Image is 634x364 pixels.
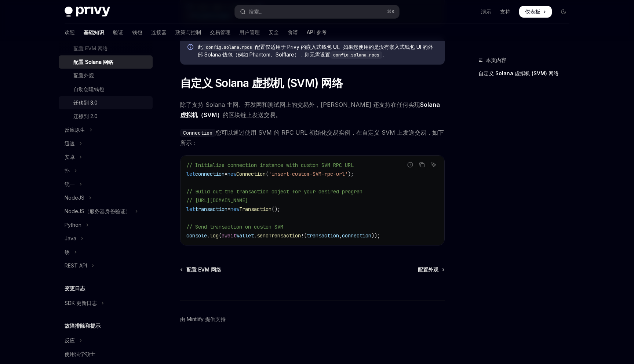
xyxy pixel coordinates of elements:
[65,208,131,214] font: NodeJS（服务器身份验证）
[239,23,260,41] a: 用户管理
[65,127,85,133] font: 反应原生
[186,223,283,230] span: // Send transaction on custom SVM
[84,29,104,35] font: 基础知识
[382,51,387,58] font: 。
[59,96,153,109] a: 迁移到 3.0
[225,171,227,177] span: =
[478,70,559,76] font: 自定义 Solana 虚拟机 (SVM) 网络
[239,206,272,212] span: Transaction
[272,206,280,212] span: ();
[203,44,255,51] code: config.solana.rpcs
[387,9,391,14] font: ⌘
[186,188,362,195] span: // Build out the transaction object for your desired program
[429,160,438,170] button: 询问人工智能
[304,232,307,239] span: (
[405,160,415,170] button: 报告错误代码
[307,23,327,41] a: API 参考
[59,245,153,259] button: 切换 Rust 部分
[307,232,339,239] span: transaction
[59,137,153,150] button: 切换 Swift 部分
[254,232,257,239] span: .
[59,123,153,136] button: 切换 React Native 部分
[59,83,153,96] a: 自动创建钱包
[180,129,215,137] code: Connection
[65,285,85,291] font: 变更日志
[180,129,444,146] font: 在自定义 SVM 上发送交易，如下所示：
[73,99,98,106] font: 迁移到 3.0
[180,101,420,108] font: 除了支持 Solana 主网、开发网和测试网上的交易外，[PERSON_NAME] 还支持在任何实现
[175,29,201,35] font: 政策与控制
[59,347,153,361] a: 使用法学硕士
[207,232,210,239] span: .
[478,68,575,79] a: 自定义 Solana 虚拟机 (SVM) 网络
[65,235,76,241] font: Java
[288,29,298,35] font: 食谱
[181,266,221,273] a: 配置 EVM 网络
[59,69,153,82] a: 配置外观
[65,222,81,228] font: Python
[65,154,75,160] font: 安卓
[269,23,279,41] a: 安全
[59,296,153,310] button: 切换 SDK 变更日志部分
[65,23,75,41] a: 欢迎
[257,232,301,239] span: sendTransaction
[210,29,230,35] font: 交易管理
[486,57,506,63] font: 本页内容
[371,232,380,239] span: ));
[65,181,75,187] font: 统一
[59,232,153,245] button: 切换 Java 部分
[175,23,201,41] a: 政策与控制
[73,59,113,65] font: 配置 Solana 网络
[307,29,327,35] font: API 参考
[59,334,153,347] button: 切换 React 部分
[65,337,75,343] font: 反应
[59,110,153,123] a: 迁移到 2.0
[65,300,97,306] font: SDK 更新日志
[235,5,399,18] button: 打开搜索
[65,249,70,255] font: 锈
[84,23,104,41] a: 基础知识
[342,232,371,239] span: connection
[65,262,87,269] font: REST API
[215,129,356,136] font: 您可以通过使用 SVM 的 RPC URL 初始化交易实例，
[59,150,153,164] button: 切换 Android 部分
[73,113,98,119] font: 迁移到 2.0
[227,171,236,177] span: new
[65,140,75,146] font: 迅速
[65,7,110,17] img: 深色标志
[339,232,342,239] span: ,
[500,8,510,15] a: 支持
[558,6,569,18] button: 切换暗模式
[330,51,382,59] code: config.solana.rpcs
[219,232,222,239] span: (
[180,101,440,119] font: Solana 虚拟机（SVM）
[230,206,239,212] span: new
[65,323,101,329] font: 故障排除和提示
[198,44,433,58] font: 配置仅适用于 Privy 的嵌入式钱包 UI。如果您使用的是没有嵌入式钱包 UI 的外部 Solana 钱包（例如 Phantom、Solflare），则无需设置
[417,160,427,170] button: 复制代码块中的内容
[210,232,219,239] span: log
[519,6,552,18] a: 仪表板
[481,8,491,15] font: 演示
[187,44,195,51] svg: 信息
[418,266,438,273] font: 配置外观
[59,191,153,204] button: 切换 NodeJS 部分
[418,266,444,273] a: 配置外观
[227,206,230,212] span: =
[500,8,510,15] font: 支持
[195,171,225,177] span: connection
[391,9,395,14] font: K
[236,232,254,239] span: wallet
[266,171,269,177] span: (
[65,167,70,174] font: 扑
[59,259,153,272] button: 切换 REST API 部分
[222,232,236,239] span: await
[195,206,227,212] span: transaction
[59,164,153,177] button: 切换 Flutter 部分
[301,232,304,239] span: !
[65,29,75,35] font: 欢迎
[186,206,195,212] span: let
[73,72,94,79] font: 配置外观
[180,101,440,119] a: Solana 虚拟机（SVM）
[186,266,221,273] font: 配置 EVM 网络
